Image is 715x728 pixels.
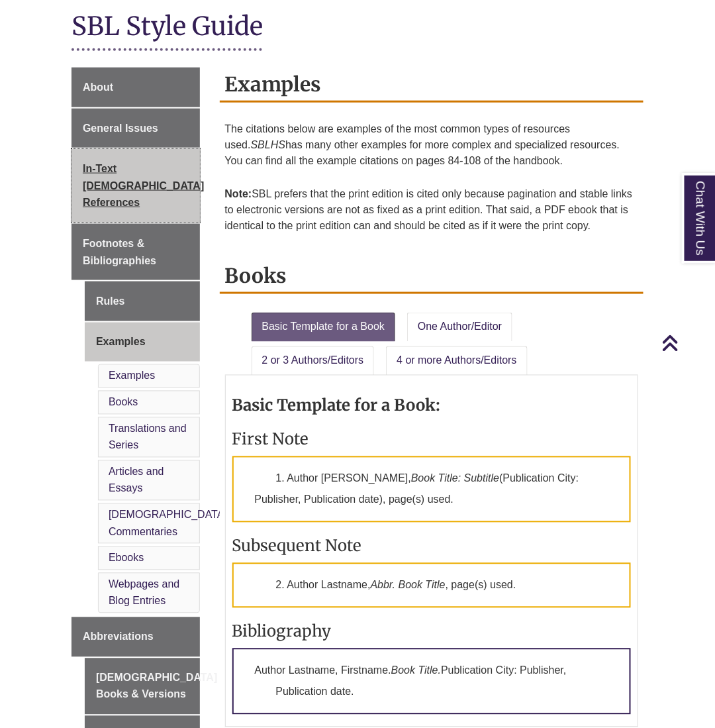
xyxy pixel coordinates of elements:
a: In-Text [DEMOGRAPHIC_DATA] References [71,149,200,223]
p: 1. Author [PERSON_NAME], (Publication City: Publisher, Publication date), page(s) used. [232,456,632,523]
a: [DEMOGRAPHIC_DATA] Commentaries [109,509,227,538]
span: General Issues [83,123,158,134]
p: The citations below are examples of the most common types of resources used. has many other examp... [225,116,639,174]
p: SBL prefers that the print edition is cited only because pagination and stable links to electroni... [225,181,639,239]
a: Examples [85,323,200,362]
span: Footnotes & Bibliographies [83,238,156,266]
h1: SBL Style Guide [71,10,643,45]
a: Basic Template for a Book [252,313,396,342]
h3: Subsequent Note [232,536,632,556]
strong: Note: [225,188,252,199]
a: One Author/Editor [407,313,512,342]
a: Ebooks [109,552,144,564]
a: [DEMOGRAPHIC_DATA] Books & Versions [85,658,200,715]
a: Examples [109,370,155,382]
span: About [83,81,113,93]
a: Articles and Essays [109,466,164,495]
p: 2. Author Lastname, , page(s) used. [232,563,632,608]
em: SBLHS [251,139,285,150]
strong: Basic Template for a Book: [232,395,441,416]
a: About [71,68,200,107]
span: In-Text [DEMOGRAPHIC_DATA] References [83,163,204,208]
a: Rules [85,282,200,321]
a: Footnotes & Bibliographies [71,224,200,280]
a: Webpages and Blog Entries [109,579,179,607]
h3: Bibliography [232,621,632,642]
em: Book Title: Subtitle [411,473,499,484]
a: Abbreviations [71,617,200,657]
a: Translations and Series [109,423,187,452]
span: Abbreviations [83,631,154,643]
a: 4 or more Authors/Editors [386,346,527,376]
em: Abbr. Book Title [371,580,446,591]
a: Back to Top [662,334,712,352]
a: 2 or 3 Authors/Editors [252,346,375,376]
a: General Issues [71,109,200,148]
a: Books [109,397,138,408]
h3: First Note [232,429,632,450]
h2: Books [220,259,644,294]
h2: Examples [220,68,644,103]
em: Book Title. [391,665,441,676]
p: Author Lastname, Firstname. Publication City: Publisher, Publication date. [232,649,632,715]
